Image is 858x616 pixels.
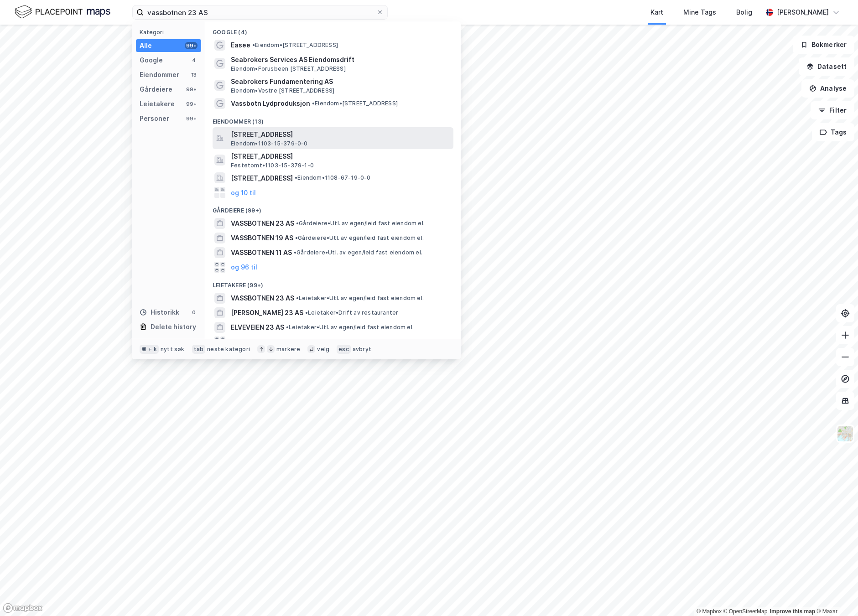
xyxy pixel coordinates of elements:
[295,234,424,242] span: Gårdeiere • Utl. av egen/leid fast eiendom el.
[231,87,334,94] span: Eiendom • Vestre [STREET_ADDRESS]
[312,100,315,107] span: •
[305,309,308,316] span: •
[252,41,338,49] span: Eiendom • [STREET_ADDRESS]
[793,36,854,54] button: Bokmerker
[190,309,198,316] div: 0
[811,101,854,119] button: Filter
[294,249,296,256] span: •
[305,309,398,316] span: Leietaker • Drift av restauranter
[286,324,289,331] span: •
[231,162,314,169] span: Festetomt • 1103-15-379-1-0
[205,200,461,216] div: Gårdeiere (99+)
[697,608,722,615] a: Mapbox
[317,346,329,353] div: velg
[276,346,300,353] div: markere
[812,572,858,616] iframe: Chat Widget
[736,7,752,18] div: Bolig
[294,249,422,256] span: Gårdeiere • Utl. av egen/leid fast eiendom el.
[140,307,179,318] div: Historikk
[231,98,310,109] span: Vassbotn Lydproduksjon
[812,123,854,141] button: Tags
[190,71,198,78] div: 13
[252,41,255,48] span: •
[151,321,196,332] div: Delete history
[231,233,293,243] span: VASSBOTNEN 19 AS
[296,295,424,302] span: Leietaker • Utl. av egen/leid fast eiendom el.
[337,345,351,354] div: esc
[801,79,854,98] button: Analyse
[140,345,159,354] div: ⌘ + k
[192,345,206,354] div: tab
[353,346,371,353] div: avbryt
[231,187,256,198] button: og 10 til
[723,608,768,615] a: OpenStreetMap
[140,55,163,66] div: Google
[777,7,829,18] div: [PERSON_NAME]
[140,98,175,109] div: Leietakere
[185,100,198,108] div: 99+
[231,336,257,347] button: og 96 til
[231,262,257,273] button: og 96 til
[812,572,858,616] div: Kontrollprogram for chat
[231,54,450,65] span: Seabrokers Services AS Eiendomsdrift
[286,324,414,331] span: Leietaker • Utl. av egen/leid fast eiendom el.
[312,100,398,107] span: Eiendom • [STREET_ADDRESS]
[205,21,461,38] div: Google (4)
[140,69,179,80] div: Eiendommer
[837,425,854,442] img: Z
[231,307,303,318] span: [PERSON_NAME] 23 AS
[207,346,250,353] div: neste kategori
[295,234,298,241] span: •
[190,57,198,64] div: 4
[231,151,450,162] span: [STREET_ADDRESS]
[296,220,299,227] span: •
[144,5,376,19] input: Søk på adresse, matrikkel, gårdeiere, leietakere eller personer
[161,346,185,353] div: nytt søk
[15,4,110,20] img: logo.f888ab2527a4732fd821a326f86c7f29.svg
[140,40,152,51] div: Alle
[231,129,450,140] span: [STREET_ADDRESS]
[231,65,346,72] span: Eiendom • Forusbeen [STREET_ADDRESS]
[231,293,294,304] span: VASSBOTNEN 23 AS
[231,218,294,229] span: VASSBOTNEN 23 AS
[205,111,461,127] div: Eiendommer (13)
[231,322,284,333] span: ELVEVEIEN 23 AS
[650,7,663,18] div: Kart
[140,29,201,36] div: Kategori
[185,42,198,49] div: 99+
[185,86,198,93] div: 99+
[683,7,716,18] div: Mine Tags
[185,115,198,122] div: 99+
[140,84,172,95] div: Gårdeiere
[231,173,293,184] span: [STREET_ADDRESS]
[296,295,299,301] span: •
[140,113,169,124] div: Personer
[231,140,308,147] span: Eiendom • 1103-15-379-0-0
[295,174,371,181] span: Eiendom • 1108-67-19-0-0
[296,220,425,227] span: Gårdeiere • Utl. av egen/leid fast eiendom el.
[231,76,450,87] span: Seabrokers Fundamentering AS
[799,57,854,76] button: Datasett
[231,247,292,258] span: VASSBOTNEN 11 AS
[295,174,297,181] span: •
[205,274,461,291] div: Leietakere (99+)
[231,40,250,51] span: Easee
[3,603,43,613] a: Mapbox homepage
[770,608,815,615] a: Improve this map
